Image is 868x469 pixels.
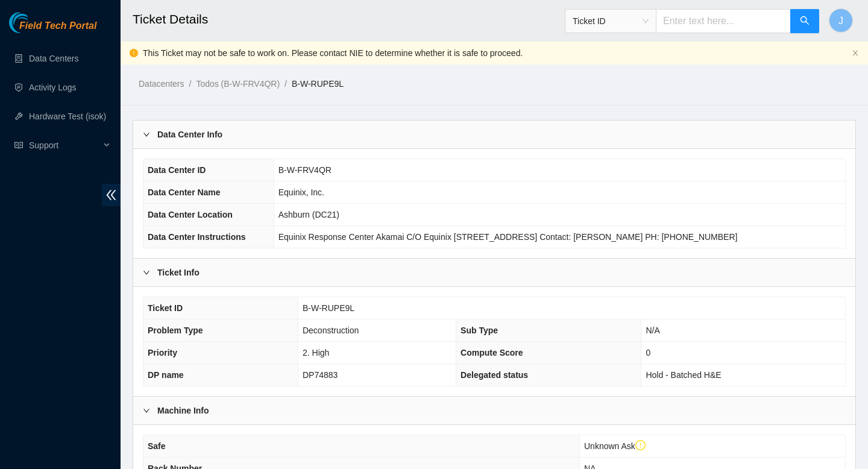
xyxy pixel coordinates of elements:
span: Equinix Response Center Akamai C/O Equinix [STREET_ADDRESS] Contact: [PERSON_NAME] PH: [PHONE_NUM... [278,232,738,242]
span: right [143,407,150,414]
span: Ticket ID [573,12,649,30]
a: Datacenters [139,79,184,89]
span: Data Center ID [148,165,206,175]
span: / [189,79,191,89]
span: Sub Type [461,326,498,335]
a: Akamai TechnologiesField Tech Portal [9,22,96,37]
span: Data Center Name [148,187,221,197]
span: Data Center Location [148,210,233,219]
span: Hold - Batched H&E [646,370,721,380]
span: Priority [148,348,177,357]
span: N/A [646,326,659,335]
span: Ashburn (DC21) [278,210,339,219]
button: search [790,9,819,33]
span: Support [29,133,100,157]
span: 2. High [303,348,329,357]
span: Ticket ID [148,303,183,313]
span: B-W-RUPE9L [303,303,354,313]
div: Machine Info [133,397,855,424]
button: J [829,8,853,33]
span: search [800,16,810,27]
button: close [852,49,859,57]
span: DP name [148,370,184,380]
input: Enter text here... [656,9,791,33]
span: Field Tech Portal [19,20,96,32]
a: Todos (B-W-FRV4QR) [196,79,280,89]
span: Deconstruction [303,326,359,335]
div: Ticket Info [133,259,855,286]
a: B-W-RUPE9L [292,79,344,89]
a: Data Centers [29,54,78,63]
span: B-W-FRV4QR [278,165,332,175]
a: Activity Logs [29,83,77,92]
a: Hardware Test (isok) [29,112,106,121]
span: / [285,79,287,89]
b: Ticket Info [157,266,200,279]
span: Safe [148,441,166,451]
img: Akamai Technologies [9,12,61,33]
span: exclamation-circle [635,440,646,451]
span: Delegated status [461,370,528,380]
span: Compute Score [461,348,523,357]
span: DP74883 [303,370,338,380]
span: 0 [646,348,650,357]
span: right [143,131,150,138]
span: Problem Type [148,326,203,335]
span: Unknown Ask [584,441,646,451]
span: J [838,13,843,28]
span: double-left [102,184,121,206]
div: Data Center Info [133,121,855,148]
b: Machine Info [157,404,209,417]
span: close [852,49,859,57]
span: right [143,269,150,276]
span: Equinix, Inc. [278,187,324,197]
b: Data Center Info [157,128,222,141]
span: read [14,141,23,150]
span: Data Center Instructions [148,232,246,242]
